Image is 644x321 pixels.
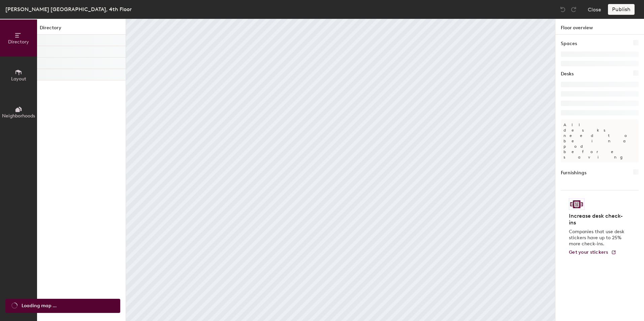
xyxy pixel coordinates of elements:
span: Loading map ... [22,302,57,310]
span: Neighborhoods [2,113,35,119]
img: Sticker logo [569,199,584,210]
h4: Increase desk check-ins [569,213,626,226]
img: Redo [570,6,577,13]
h1: Desks [561,70,574,78]
h1: Furnishings [561,169,586,177]
h1: Directory [37,24,126,35]
p: Companies that use desk stickers have up to 25% more check-ins. [569,229,626,247]
a: Get your stickers [569,250,616,255]
span: Get your stickers [569,249,608,255]
span: Directory [8,39,29,45]
span: Layout [11,76,26,82]
h1: Floor overview [555,19,644,35]
p: All desks need to be in a pod before saving [561,119,639,163]
div: [PERSON_NAME] [GEOGRAPHIC_DATA], 4th Floor [5,5,132,13]
h1: Spaces [561,40,577,47]
img: Undo [559,6,566,13]
canvas: Map [126,19,555,321]
button: Close [588,4,601,15]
